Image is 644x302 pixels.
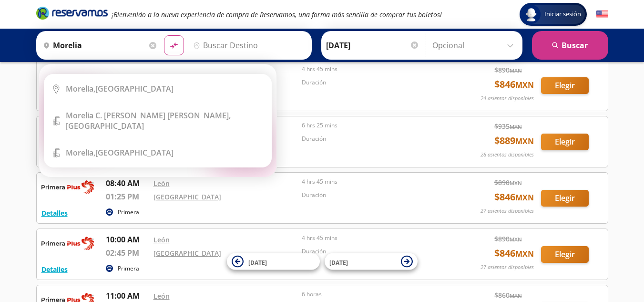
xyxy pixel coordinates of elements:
small: MXN [510,123,522,130]
small: MXN [515,192,534,203]
button: Buscar [532,31,608,60]
span: $ 889 [494,134,534,148]
b: Morelia C. [PERSON_NAME] [PERSON_NAME], [66,110,231,121]
a: León [153,292,170,301]
span: $ 890 [494,65,522,75]
p: 4 hrs 45 mins [302,177,446,186]
p: 27 asientos disponibles [480,263,534,271]
input: Elegir Fecha [326,33,419,57]
p: 6 horas [302,290,446,299]
p: Duración [302,78,446,87]
button: Elegir [541,134,589,150]
p: 28 asientos disponibles [480,151,534,159]
div: [GEOGRAPHIC_DATA] [66,147,174,158]
small: MXN [515,136,534,146]
p: 08:40 AM [106,177,149,189]
p: Primera [118,264,139,273]
a: Brand Logo [36,6,108,23]
img: RESERVAMOS [41,65,94,84]
input: Buscar Destino [189,33,307,57]
span: $ 846 [494,190,534,204]
p: 4 hrs 45 mins [302,65,446,73]
p: 11:00 AM [106,290,149,302]
a: León [153,235,170,244]
p: Duración [302,247,446,256]
b: Morelia, [66,83,95,94]
em: ¡Bienvenido a la nueva experiencia de compra de Reservamos, una forma más sencilla de comprar tus... [112,10,442,19]
small: MXN [510,236,522,243]
small: MXN [510,67,522,74]
p: Primera [118,208,139,217]
p: 4 hrs 45 mins [302,234,446,242]
b: Morelia, [66,147,95,158]
p: 01:25 PM [106,191,149,202]
span: [DATE] [248,258,267,266]
img: RESERVAMOS [41,234,94,253]
small: MXN [510,179,522,187]
button: Elegir [541,190,589,207]
p: 27 asientos disponibles [480,207,534,215]
span: $ 890 [494,234,522,244]
a: León [153,179,170,188]
span: $ 860 [494,290,522,300]
a: [GEOGRAPHIC_DATA] [153,249,221,258]
button: Detalles [41,264,68,274]
div: [GEOGRAPHIC_DATA] [66,83,174,94]
p: 6 hrs 25 mins [302,121,446,130]
p: Duración [302,191,446,199]
button: [DATE] [325,253,418,270]
input: Opcional [432,33,518,57]
span: $ 890 [494,177,522,187]
input: Buscar Origen [39,33,147,57]
button: English [596,9,608,21]
button: Elegir [541,77,589,94]
small: MXN [515,249,534,259]
small: MXN [510,292,522,299]
button: [DATE] [227,253,320,270]
img: RESERVAMOS [41,177,94,197]
i: Brand Logo [36,6,108,20]
p: 24 asientos disponibles [480,94,534,103]
p: 02:45 PM [106,247,149,259]
span: $ 846 [494,77,534,92]
span: Iniciar sesión [541,10,585,19]
p: 10:00 AM [106,234,149,245]
button: Detalles [41,208,68,218]
span: [DATE] [329,258,348,266]
button: Elegir [541,246,589,263]
span: $ 935 [494,121,522,131]
div: [GEOGRAPHIC_DATA] [66,110,264,131]
a: [GEOGRAPHIC_DATA] [153,192,221,201]
small: MXN [515,80,534,90]
p: Duración [302,135,446,143]
span: $ 846 [494,246,534,260]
